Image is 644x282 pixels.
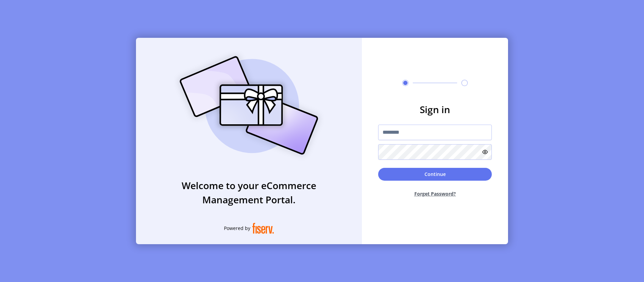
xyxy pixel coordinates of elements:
[378,185,492,203] button: Forget Password?
[169,49,328,162] img: card_Illustration.svg
[136,178,362,207] h3: Welcome to your eCommerce Management Portal.
[224,225,250,232] span: Powered by
[378,102,492,117] h3: Sign in
[378,168,492,181] button: Continue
